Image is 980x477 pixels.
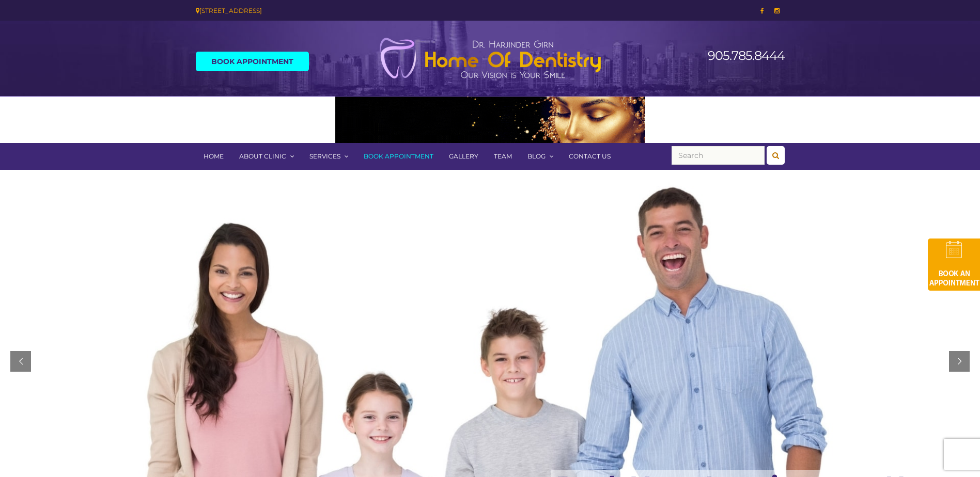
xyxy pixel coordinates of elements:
[374,37,606,79] img: Home of Dentistry
[302,143,356,170] a: Services
[356,143,441,170] a: Book Appointment
[708,48,785,63] a: 905.785.8444
[672,146,765,165] input: Search
[196,52,309,71] a: Book Appointment
[561,143,618,170] a: Contact Us
[231,143,302,170] a: About Clinic
[486,143,520,170] a: Team
[196,5,483,16] div: [STREET_ADDRESS]
[196,143,231,170] a: Home
[441,143,486,170] a: Gallery
[928,239,980,291] img: book-an-appointment-hod-gld.png
[335,97,645,143] img: Medspa-Banner-Virtual-Consultation-2-1.gif
[520,143,561,170] a: Blog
